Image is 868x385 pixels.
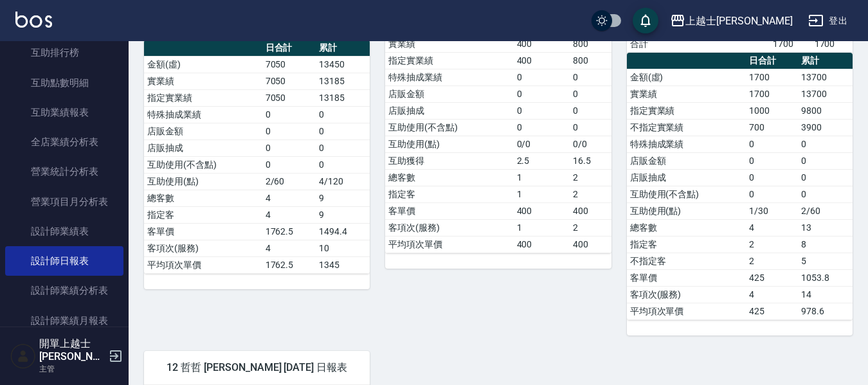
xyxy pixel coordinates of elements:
[5,306,123,336] a: 設計師業績月報表
[746,219,799,236] td: 4
[514,52,570,69] td: 400
[385,3,611,253] table: a dense table
[514,69,570,85] td: 0
[746,152,799,169] td: 0
[262,56,316,73] td: 7050
[746,85,799,102] td: 1700
[514,152,570,169] td: 2.5
[316,156,370,173] td: 0
[262,190,316,206] td: 4
[798,136,853,152] td: 0
[144,89,262,106] td: 指定實業績
[144,240,262,256] td: 客項次(服務)
[262,139,316,156] td: 0
[746,69,799,85] td: 1700
[627,202,746,219] td: 互助使用(點)
[144,73,262,89] td: 實業績
[627,53,853,320] table: a dense table
[144,256,262,273] td: 平均項次單價
[262,106,316,123] td: 0
[746,303,799,319] td: 425
[627,136,746,152] td: 特殊抽成業績
[316,106,370,123] td: 0
[39,337,105,363] h5: 開單上越士[PERSON_NAME]
[798,286,853,303] td: 14
[746,169,799,186] td: 0
[798,152,853,169] td: 0
[570,119,611,136] td: 0
[798,186,853,202] td: 0
[570,169,611,186] td: 2
[798,53,853,69] th: 累計
[316,240,370,256] td: 10
[262,89,316,106] td: 7050
[316,56,370,73] td: 13450
[627,69,746,85] td: 金額(虛)
[514,169,570,186] td: 1
[746,186,799,202] td: 0
[570,52,611,69] td: 800
[798,253,853,269] td: 5
[316,256,370,273] td: 1345
[514,186,570,202] td: 1
[5,246,123,276] a: 設計師日報表
[316,89,370,106] td: 13185
[514,119,570,136] td: 0
[262,73,316,89] td: 7050
[627,303,746,319] td: 平均項次單價
[316,139,370,156] td: 0
[665,8,798,34] button: 上越士[PERSON_NAME]
[798,102,853,119] td: 9800
[811,35,853,52] td: 1700
[746,119,799,136] td: 700
[803,9,853,33] button: 登出
[514,219,570,236] td: 1
[514,136,570,152] td: 0/0
[627,35,664,52] td: 合計
[10,343,36,369] img: Person
[570,35,611,52] td: 800
[144,206,262,223] td: 指定客
[385,119,513,136] td: 互助使用(不含點)
[746,53,799,69] th: 日合計
[262,206,316,223] td: 4
[385,35,513,52] td: 實業績
[627,186,746,202] td: 互助使用(不含點)
[798,303,853,319] td: 978.6
[316,123,370,139] td: 0
[144,123,262,139] td: 店販金額
[633,8,658,33] button: save
[514,35,570,52] td: 400
[514,85,570,102] td: 0
[685,13,793,29] div: 上越士[PERSON_NAME]
[570,136,611,152] td: 0/0
[798,219,853,236] td: 13
[144,190,262,206] td: 總客數
[316,40,370,57] th: 累計
[5,187,123,217] a: 營業項目月分析表
[5,98,123,127] a: 互助業績報表
[746,253,799,269] td: 2
[798,202,853,219] td: 2/60
[262,240,316,256] td: 4
[262,156,316,173] td: 0
[746,102,799,119] td: 1000
[570,85,611,102] td: 0
[746,286,799,303] td: 4
[316,190,370,206] td: 9
[316,223,370,240] td: 1494.4
[39,363,105,375] p: 主管
[262,123,316,139] td: 0
[316,206,370,223] td: 9
[746,236,799,253] td: 2
[798,236,853,253] td: 8
[798,269,853,286] td: 1053.8
[159,361,354,374] span: 12 哲哲 [PERSON_NAME] [DATE] 日報表
[627,169,746,186] td: 店販抽成
[798,119,853,136] td: 3900
[385,102,513,119] td: 店販抽成
[570,186,611,202] td: 2
[262,256,316,273] td: 1762.5
[144,173,262,190] td: 互助使用(點)
[570,236,611,253] td: 400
